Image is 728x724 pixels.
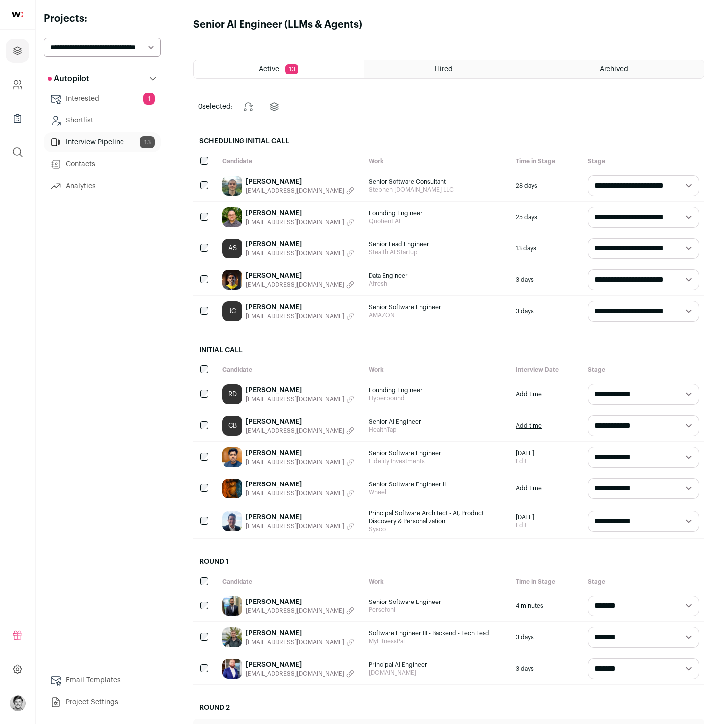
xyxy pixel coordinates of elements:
[511,264,583,295] div: 3 days
[511,653,583,684] div: 3 days
[48,73,89,85] p: Autopilot
[246,638,354,646] button: [EMAIL_ADDRESS][DOMAIN_NAME]
[511,152,583,170] div: Time in Stage
[369,280,506,288] span: Afresh
[222,270,242,290] img: 37a1a58f9323e6348431036db3464b86a52224c2328e748ab2f75863f81cf9f3.jpg
[217,361,364,379] div: Candidate
[222,416,242,436] a: CB
[246,218,344,226] span: [EMAIL_ADDRESS][DOMAIN_NAME]
[246,660,354,670] a: [PERSON_NAME]
[246,448,354,458] a: [PERSON_NAME]
[583,361,704,379] div: Stage
[369,394,506,402] span: Hyperbound
[516,422,542,430] a: Add time
[246,522,344,530] span: [EMAIL_ADDRESS][DOMAIN_NAME]
[193,551,704,573] h2: Round 1
[246,597,354,607] a: [PERSON_NAME]
[217,573,364,591] div: Candidate
[369,457,506,465] span: Fidelity Investments
[516,484,542,492] a: Add time
[246,271,354,281] a: [PERSON_NAME]
[369,488,506,496] span: Wheel
[369,186,506,194] span: Stephen [DOMAIN_NAME] LLC
[516,521,534,529] a: Edit
[364,573,511,591] div: Work
[193,339,704,361] h2: Initial Call
[222,511,242,531] img: 6068488f2312c2ade19b5705085ebc7b65f0dcca05dfc62ee9501e452ef3fb90.jpg
[246,628,354,638] a: [PERSON_NAME]
[198,103,202,110] span: 0
[369,248,506,256] span: Stealth AI Startup
[511,591,583,621] div: 4 minutes
[516,390,542,398] a: Add time
[369,178,506,186] span: Senior Software Consultant
[246,281,344,289] span: [EMAIL_ADDRESS][DOMAIN_NAME]
[246,249,354,257] button: [EMAIL_ADDRESS][DOMAIN_NAME]
[259,66,279,73] span: Active
[246,240,354,249] a: [PERSON_NAME]
[6,73,29,97] a: Company and ATS Settings
[222,479,242,498] img: 5b6830f403b133ef82343e09e7601f0f814ba806ab9d553f8ace20d36632cc82.jpg
[511,361,583,379] div: Interview Date
[222,301,242,321] a: JC
[246,607,354,615] button: [EMAIL_ADDRESS][DOMAIN_NAME]
[369,426,506,434] span: HealthTap
[246,458,354,466] button: [EMAIL_ADDRESS][DOMAIN_NAME]
[246,638,344,646] span: [EMAIL_ADDRESS][DOMAIN_NAME]
[516,449,534,457] span: [DATE]
[364,152,511,170] div: Work
[222,659,242,679] img: 75758626e43e8da5607ae792c4dce5b126ddddd39c8259e204ea0b7e1e650a2c.jpg
[246,249,344,257] span: [EMAIL_ADDRESS][DOMAIN_NAME]
[516,457,534,465] a: Edit
[246,670,344,678] span: [EMAIL_ADDRESS][DOMAIN_NAME]
[246,395,354,403] button: [EMAIL_ADDRESS][DOMAIN_NAME]
[44,670,161,690] a: Email Templates
[364,361,511,379] div: Work
[198,102,233,112] span: selected:
[246,281,354,289] button: [EMAIL_ADDRESS][DOMAIN_NAME]
[364,60,533,78] a: Hired
[246,458,344,466] span: [EMAIL_ADDRESS][DOMAIN_NAME]
[369,272,506,280] span: Data Engineer
[435,66,453,73] span: Hired
[583,573,704,591] div: Stage
[222,447,242,467] img: 5e159dbfef36801a757b39180880f36def2a23937743d22aba92f6b7d4daf73c.jpg
[511,573,583,591] div: Time in Stage
[369,525,506,533] span: Sysco
[511,296,583,327] div: 3 days
[246,512,354,522] a: [PERSON_NAME]
[246,395,344,403] span: [EMAIL_ADDRESS][DOMAIN_NAME]
[237,95,260,119] button: Change stage
[246,218,354,226] button: [EMAIL_ADDRESS][DOMAIN_NAME]
[511,202,583,233] div: 25 days
[222,627,242,647] img: 7cdacd0f22c2b8e063cf76b6a5d1720dae4b967614ed010765c8e50f10b8a0e5.jpg
[44,89,161,109] a: Interested1
[369,481,506,488] span: Senior Software Engineer II
[600,66,628,73] span: Archived
[143,93,155,105] span: 1
[511,170,583,201] div: 28 days
[246,522,354,530] button: [EMAIL_ADDRESS][DOMAIN_NAME]
[369,303,506,311] span: Senior Software Engineer
[246,187,354,195] button: [EMAIL_ADDRESS][DOMAIN_NAME]
[246,302,354,312] a: [PERSON_NAME]
[10,695,26,711] img: 606302-medium_jpg
[369,449,506,457] span: Senior Software Engineer
[246,670,354,678] button: [EMAIL_ADDRESS][DOMAIN_NAME]
[246,187,344,195] span: [EMAIL_ADDRESS][DOMAIN_NAME]
[246,312,354,320] button: [EMAIL_ADDRESS][DOMAIN_NAME]
[222,596,242,616] img: b8567a7b48ee3cd92390958dd055aac8e4edd23ebfba366679e489fd37cf0a46.jpg
[369,629,506,637] span: Software Engineer III - Backend - Tech Lead
[369,637,506,645] span: MyFitnessPal
[369,386,506,394] span: Founding Engineer
[369,209,506,217] span: Founding Engineer
[246,607,344,615] span: [EMAIL_ADDRESS][DOMAIN_NAME]
[369,669,506,677] span: [DOMAIN_NAME]
[6,39,29,63] a: Projects
[44,69,161,89] button: Autopilot
[246,208,354,218] a: [PERSON_NAME]
[511,233,583,264] div: 13 days
[193,130,704,152] h2: Scheduling Initial Call
[369,311,506,319] span: AMAZON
